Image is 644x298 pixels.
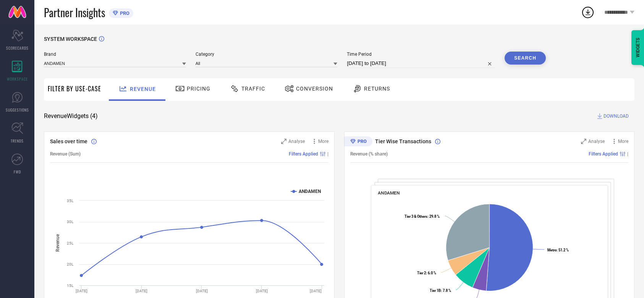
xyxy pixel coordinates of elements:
[347,52,495,57] span: Time Period
[350,151,388,157] span: Revenue (% share)
[299,189,321,194] text: ANDAMEN
[67,199,74,203] text: 35L
[67,241,74,245] text: 25L
[581,139,586,144] svg: Zoom
[327,151,328,157] span: |
[417,271,426,275] tspan: Tier 2
[547,248,557,252] tspan: Metro
[281,139,286,144] svg: Zoom
[14,169,21,175] span: FWD
[256,289,268,293] text: [DATE]
[67,220,74,224] text: 30L
[344,136,372,148] div: Premium
[67,283,74,288] text: 15L
[196,52,338,57] span: Category
[44,112,98,120] span: Revenue Widgets ( 4 )
[430,288,451,293] text: : 7.8 %
[375,138,431,144] span: Tier Wise Transactions
[589,151,618,157] span: Filters Applied
[604,112,629,120] span: DOWNLOAD
[405,214,440,219] text: : 29.8 %
[241,86,265,92] span: Traffic
[547,248,569,252] text: : 51.2 %
[505,52,546,65] button: Search
[364,86,390,92] span: Returns
[627,151,628,157] span: |
[48,84,101,93] span: Filter By Use-Case
[417,271,436,275] text: : 6.0 %
[588,139,605,144] span: Analyse
[67,262,74,266] text: 20L
[581,5,595,19] div: Open download list
[196,289,208,293] text: [DATE]
[288,139,305,144] span: Analyse
[44,52,186,57] span: Brand
[118,10,129,16] span: PRO
[6,45,29,51] span: SCORECARDS
[136,289,147,293] text: [DATE]
[7,76,28,82] span: WORKSPACE
[11,138,24,144] span: TRENDS
[347,59,495,68] input: Select time period
[378,190,400,196] span: ANDAMEN
[430,288,441,293] tspan: Tier 1B
[310,289,322,293] text: [DATE]
[44,5,105,20] span: Partner Insights
[76,289,87,293] text: [DATE]
[296,86,333,92] span: Conversion
[405,214,427,219] tspan: Tier 3 & Others
[618,139,628,144] span: More
[6,107,29,113] span: SUGGESTIONS
[50,138,87,144] span: Sales over time
[318,139,328,144] span: More
[55,234,60,252] tspan: Revenue
[130,86,156,92] span: Revenue
[187,86,210,92] span: Pricing
[289,151,318,157] span: Filters Applied
[50,151,81,157] span: Revenue (Sum)
[44,36,97,42] span: SYSTEM WORKSPACE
